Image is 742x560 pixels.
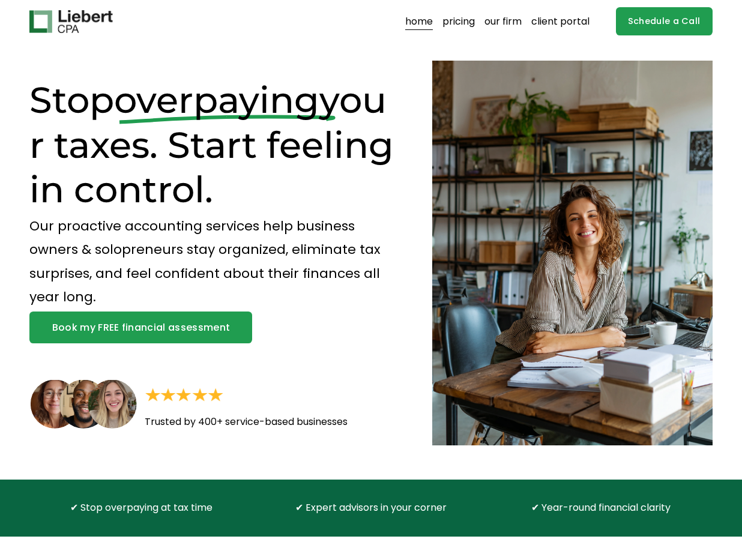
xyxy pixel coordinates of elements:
h1: Stop your taxes. Start feeling in control. [29,77,396,212]
a: client portal [531,12,590,31]
p: ✔ Year-round financial clarity [518,499,684,517]
a: Book my FREE financial assessment [29,312,252,343]
p: ✔ Stop overpaying at tax time [58,499,224,517]
a: pricing [442,12,475,31]
img: Liebert CPA [29,10,112,33]
p: ✔ Expert advisors in your corner [288,499,454,517]
a: our firm [484,12,522,31]
a: home [405,12,433,31]
a: Schedule a Call [616,7,713,35]
span: overpaying [114,77,319,122]
p: Our proactive accounting services help business owners & solopreneurs stay organized, eliminate t... [29,214,396,309]
p: Trusted by 400+ service-based businesses [145,414,367,431]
